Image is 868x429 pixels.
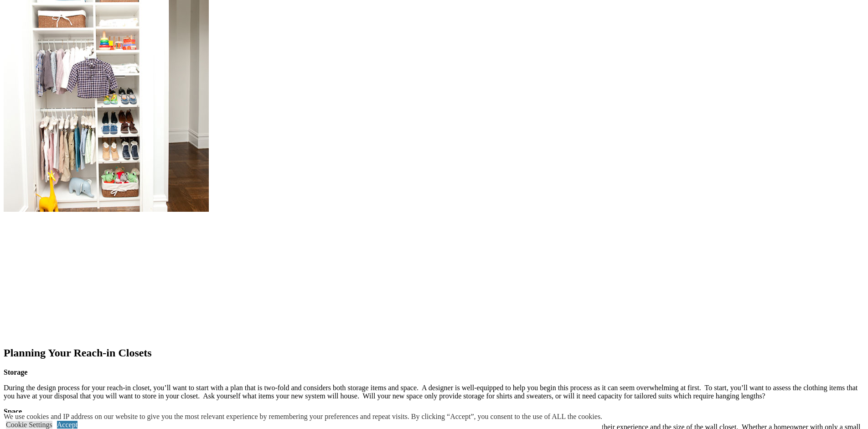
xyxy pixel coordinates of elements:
[4,408,22,415] strong: Space
[6,421,52,429] a: Cookie Settings
[4,347,864,359] h2: Planning Your Reach-in Closets
[4,384,864,400] p: During the design process for your reach-in closet, you’ll want to start with a plan that is two-...
[57,421,77,429] a: Accept
[4,368,27,376] strong: Storage
[4,413,602,421] div: We use cookies and IP address on our website to give you the most relevant experience by remember...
